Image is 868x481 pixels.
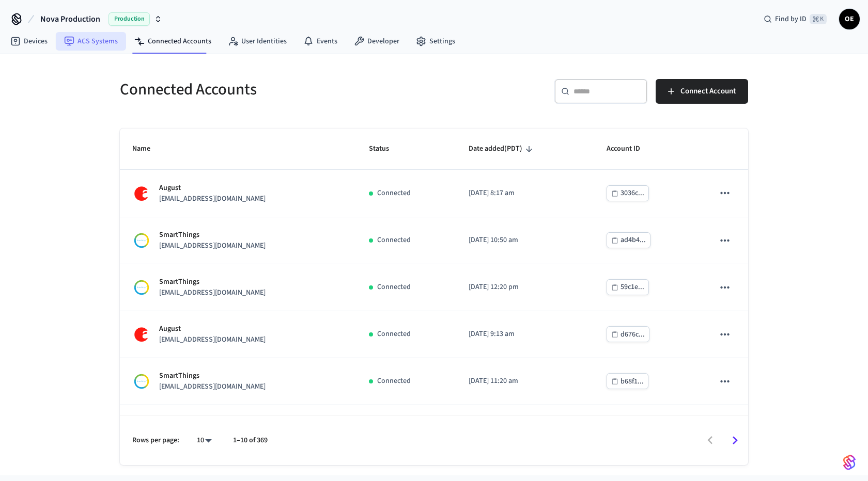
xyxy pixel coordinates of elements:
[607,326,649,342] button: d676c...
[621,281,644,294] div: 59c1e...
[607,279,649,295] button: 59c1e...
[132,278,151,297] img: Smartthings Logo, Square
[469,282,582,293] p: [DATE] 12:20 pm
[132,372,151,391] img: Smartthings Logo, Square
[607,185,649,201] button: 3036c...
[233,435,268,446] p: 1–10 of 369
[295,32,346,51] a: Events
[192,433,216,448] div: 10
[840,10,859,28] span: OE
[126,32,220,51] a: Connected Accounts
[159,371,266,381] p: SmartThings
[377,329,411,340] p: Connected
[607,232,650,248] button: ad4b4...
[810,14,827,24] span: ⌘ K
[159,194,266,204] p: [EMAIL_ADDRESS][DOMAIN_NAME]
[159,230,266,241] p: SmartThings
[680,85,736,98] span: Connect Account
[369,141,402,157] span: Status
[469,188,582,199] p: [DATE] 8:17 am
[621,375,644,388] div: b68f1...
[159,324,266,334] p: August
[377,188,411,199] p: Connected
[469,329,582,340] p: [DATE] 9:13 am
[159,381,266,392] p: [EMAIL_ADDRESS][DOMAIN_NAME]
[408,32,463,51] a: Settings
[56,32,126,51] a: ACS Systems
[159,334,266,345] p: [EMAIL_ADDRESS][DOMAIN_NAME]
[159,277,266,287] p: SmartThings
[607,141,654,157] span: Account ID
[469,235,582,246] p: [DATE] 10:50 am
[132,325,151,344] img: August Logo, Square
[220,32,295,51] a: User Identities
[159,287,266,298] p: [EMAIL_ADDRESS][DOMAIN_NAME]
[607,373,648,389] button: b68f1...
[346,32,408,51] a: Developer
[839,9,860,29] button: OE
[755,10,835,28] div: Find by ID⌘ K
[120,79,428,100] h5: Connected Accounts
[377,235,411,246] p: Connected
[109,12,150,26] span: Production
[40,13,100,25] span: Nova Production
[377,282,411,293] p: Connected
[159,183,266,194] p: August
[723,428,747,453] button: Go to next page
[469,376,582,387] p: [DATE] 11:20 am
[621,328,645,341] div: d676c...
[469,141,536,157] span: Date added(PDT)
[159,241,266,251] p: [EMAIL_ADDRESS][DOMAIN_NAME]
[132,435,179,446] p: Rows per page:
[132,231,151,250] img: Smartthings Logo, Square
[843,454,856,471] img: SeamLogoGradient.69752ec5.svg
[132,141,164,157] span: Name
[775,14,807,24] span: Find by ID
[2,32,56,51] a: Devices
[621,234,646,247] div: ad4b4...
[656,79,748,104] button: Connect Account
[621,187,644,200] div: 3036c...
[377,376,411,387] p: Connected
[132,184,151,203] img: August Logo, Square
